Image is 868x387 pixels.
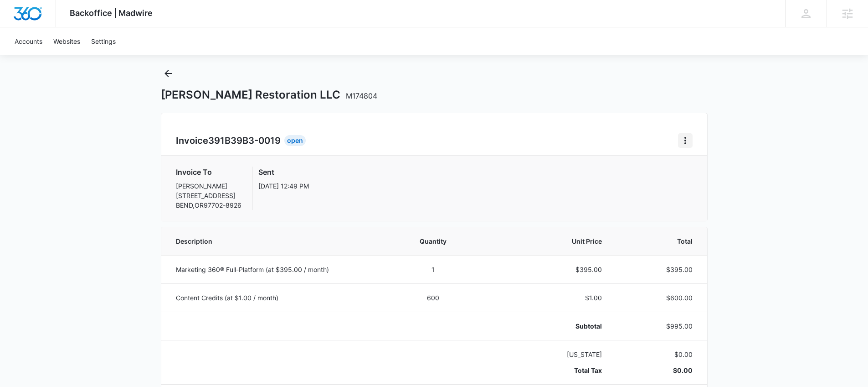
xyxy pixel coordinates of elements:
td: 1 [389,255,477,283]
p: Content Credits (at $1.00 / month) [176,293,378,303]
h2: Invoice [176,134,284,147]
div: Open [284,135,306,146]
a: Accounts [9,27,48,55]
span: Unit Price [488,236,602,246]
span: Description [176,236,378,246]
p: Total Tax [488,366,602,375]
p: $600.00 [624,293,692,303]
span: M174804 [346,91,377,100]
h3: Invoice To [176,167,241,178]
h3: Sent [258,167,309,178]
p: [DATE] 12:49 PM [258,181,309,191]
a: Settings [86,27,121,55]
button: Back [161,66,175,81]
p: $0.00 [624,366,692,375]
p: $0.00 [624,350,692,359]
h1: [PERSON_NAME] Restoration LLC [161,88,377,102]
p: $395.00 [624,265,692,274]
span: Backoffice | Madwire [70,8,153,18]
span: 391B39B3-0019 [208,135,281,146]
span: Quantity [400,236,466,246]
p: $1.00 [488,293,602,303]
p: $395.00 [488,265,602,274]
p: [PERSON_NAME] [STREET_ADDRESS] BEND , OR 97702-8926 [176,181,241,210]
button: Home [678,133,693,148]
p: Subtotal [488,321,602,331]
span: Total [624,236,692,246]
td: 600 [389,283,477,312]
p: [US_STATE] [488,350,602,359]
a: Websites [48,27,86,55]
p: $995.00 [624,321,692,331]
p: Marketing 360® Full-Platform (at $395.00 / month) [176,265,378,274]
